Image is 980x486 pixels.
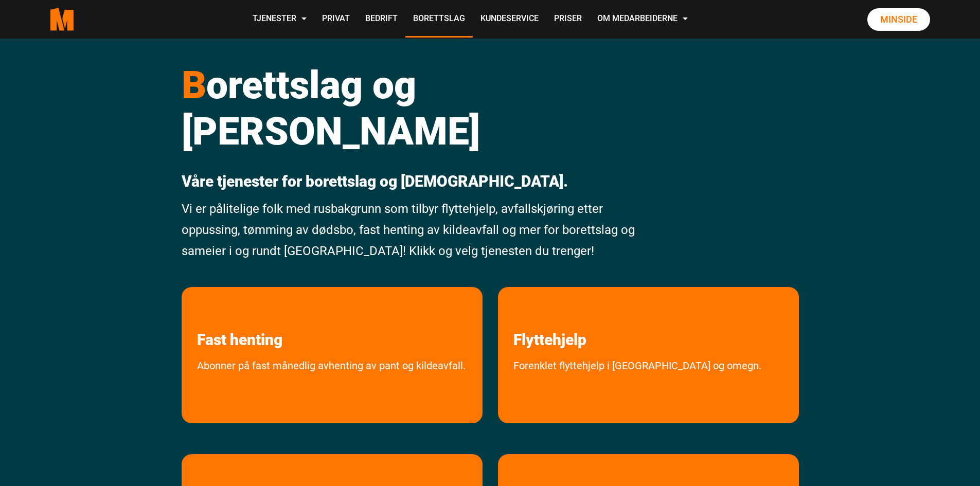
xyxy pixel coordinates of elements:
[182,62,641,154] h1: orettslag og [PERSON_NAME]
[182,357,481,418] a: Abonner på fast månedlig avhenting av pant og kildeavfall.
[245,1,314,38] a: Tjenester
[182,172,641,191] p: Våre tjenester for borettslag og [DEMOGRAPHIC_DATA].
[498,287,602,349] a: les mer om Flyttehjelp
[498,357,777,418] a: Forenklet flyttehjelp i Oslo og omegn.
[182,62,206,107] span: B
[546,1,590,38] a: Priser
[358,1,405,38] a: Bedrift
[182,199,641,261] p: Vi er pålitelige folk med rusbakgrunn som tilbyr flyttehjelp, avfallskjøring etter oppussing, tøm...
[314,1,358,38] a: Privat
[590,1,696,38] a: Om Medarbeiderne
[473,1,546,38] a: Kundeservice
[405,1,473,38] a: Borettslag
[182,287,298,349] a: les mer om Fast henting
[867,8,930,31] a: Minside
